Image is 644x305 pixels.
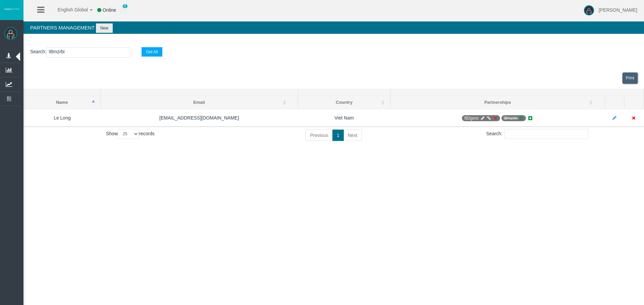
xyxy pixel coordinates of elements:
span: Partners Management [30,25,95,30]
th: Name: activate to sort column descending [24,96,101,109]
a: View print view [622,72,638,84]
span: IB [462,115,500,121]
button: Get All [142,47,162,57]
i: Add new Partnership [527,116,533,121]
span: IB [501,115,526,121]
i: Deactivate Partnership [492,116,497,120]
span: Print [626,76,634,80]
span: Online [103,7,116,13]
a: 1 [332,130,344,141]
td: [EMAIL_ADDRESS][DOMAIN_NAME] [101,109,298,127]
i: Generate Direct Link [486,116,491,120]
label: Search [30,48,45,56]
span: English Global [49,7,88,12]
span: [PERSON_NAME] [599,7,637,13]
img: user-image [584,5,594,15]
a: Next [343,130,362,141]
select: Showrecords [118,129,139,139]
input: Search: [504,129,588,139]
i: Reactivate Partnership [519,116,524,120]
img: user_small.png [121,7,126,14]
th: Email: activate to sort column ascending [101,96,298,109]
td: Le Long [24,109,101,127]
img: logo.svg [3,8,20,10]
button: New [96,23,113,33]
a: Previous [306,130,332,141]
p: : [30,47,637,58]
span: 0 [122,4,128,8]
label: Show records [106,129,155,139]
th: Partnerships: activate to sort column ascending [390,96,605,109]
i: Manage Partnership [480,116,485,120]
td: Viet Nam [298,109,391,127]
th: Country: activate to sort column ascending [298,96,391,109]
label: Search: [486,129,588,139]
